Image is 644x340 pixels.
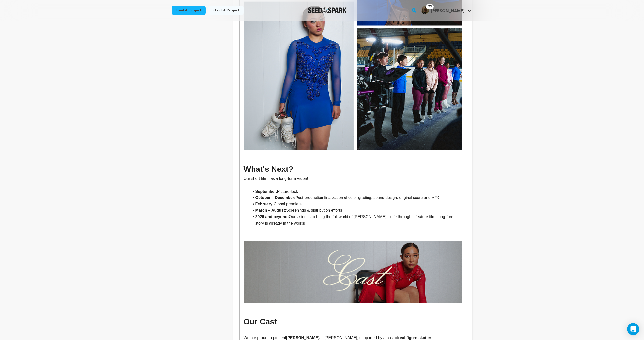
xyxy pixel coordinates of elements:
strong: real figure skaters. [398,336,433,340]
span: Our Cast [244,317,277,326]
li: Picture-lock [250,188,462,195]
strong: March – August: [255,208,286,212]
p: Our short film has a long-term vision! [244,175,462,182]
li: Screenings & distribution efforts [250,207,462,214]
strong: October – December: [255,196,296,200]
li: Post-production finalization of color grading, sound design, original score and VFX [250,195,462,201]
strong: September: [255,189,277,194]
div: Bradford W.'s Profile [421,6,464,14]
img: 3a86447e2a31640c.jpg [421,6,429,14]
a: Bradford W.'s Profile [420,5,472,14]
span: as [PERSON_NAME], supported by a cast of [319,336,398,340]
a: Start a project [208,6,244,15]
span: What's Next? [244,165,293,173]
span: [PERSON_NAME] [431,9,464,13]
span: Bradford W.'s Profile [420,5,472,16]
li: Global premiere [250,201,462,207]
a: Fund a project [172,6,206,15]
strong: 2026 and beyond: [255,215,289,219]
a: Seed&Spark Homepage [308,7,347,13]
strong: February: [255,202,274,206]
span: 23 [426,4,434,9]
li: Our vision is to bring the full world of [PERSON_NAME] to life through a feature film (long-form ... [250,214,462,226]
strong: [PERSON_NAME] [286,336,319,340]
div: Open Intercom Messenger [627,323,639,335]
img: 1755576901-Viktori-S&S-Banners-1920x540-CAST.png [244,241,462,303]
span: We are proud to present [244,336,286,340]
img: Seed&Spark Logo Dark Mode [308,7,347,13]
